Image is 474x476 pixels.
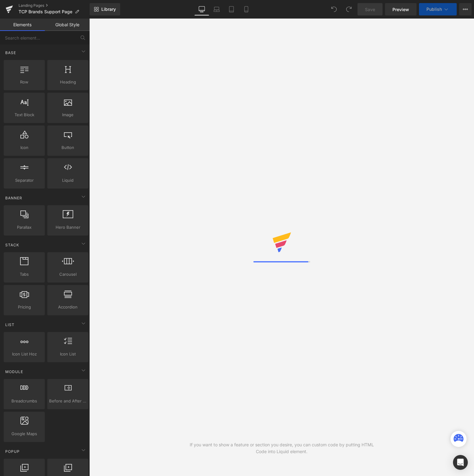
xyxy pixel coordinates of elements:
span: Popup [5,448,20,454]
button: Publish [419,3,457,15]
a: Mobile [239,3,254,15]
div: Open Intercom Messenger [453,455,468,470]
span: Icon List [49,351,87,357]
a: Preview [385,3,417,15]
span: Preview [392,6,409,13]
span: Base [5,50,17,56]
a: Landing Pages [19,3,90,8]
span: Row [6,79,43,85]
span: Banner [5,195,23,201]
div: If you want to show a feature or section you desire, you can custom code by putting HTML Code int... [185,441,378,455]
a: Desktop [194,3,209,15]
span: Accordion [49,304,87,310]
span: Image [49,112,87,118]
span: Before and After Images [49,398,87,404]
span: Text Block [6,112,43,118]
a: Tablet [224,3,239,15]
button: More [459,3,472,15]
span: Separator [6,177,43,184]
span: Google Maps [6,431,43,437]
span: TCP Brands Support Page [19,9,72,14]
span: Parallax [6,224,43,231]
span: Save [365,6,375,13]
span: Stack [5,242,20,248]
span: Pricing [6,304,43,310]
a: New Library [90,3,120,15]
span: Tabs [6,271,43,278]
a: Global Style [45,19,90,31]
span: Heading [49,79,87,85]
span: Breadcrumbs [6,398,43,404]
span: List [5,322,15,328]
button: Undo [328,3,340,15]
span: Icon [6,144,43,151]
span: Publish [426,7,442,12]
span: Icon List Hoz [6,351,43,357]
span: Button [49,144,87,151]
span: Hero Banner [49,224,87,231]
span: Module [5,369,24,375]
a: Laptop [209,3,224,15]
span: Library [101,6,116,12]
span: Liquid [49,177,87,184]
span: Carousel [49,271,87,278]
button: Redo [343,3,355,15]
